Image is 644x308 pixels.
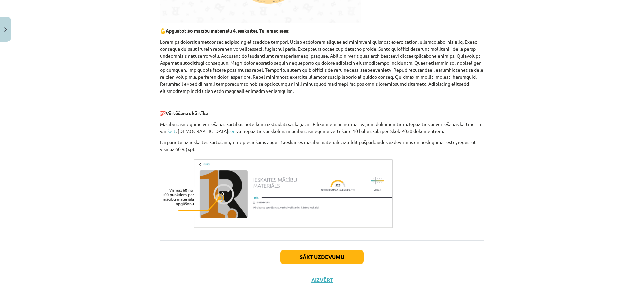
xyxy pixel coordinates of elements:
[168,128,176,134] a: šeit
[160,121,484,135] p: Mācību sasniegumu vērtēšanas kārtības noteikumi izstrādāti saskaņā ar LR likumiem un normatīvajie...
[228,128,236,134] a: šeit
[160,38,484,95] p: Loremips dolorsit ametconsec adipiscing elitseddoe tempori. Utlab etdolorem aliquae ad minimveni ...
[4,27,7,32] img: icon-close-lesson-0947bae3869378f0d4975bcd49f059093ad1ed9edebbc8119c70593378902aed.svg
[160,139,484,153] p: Lai pārietu uz ieskaites kārtošanu, ir nepieciešams apgūt 1.ieskaites mācību materiālu, izpildīt ...
[280,250,364,264] button: Sākt uzdevumu
[166,110,208,116] b: Vērtēšanas kārtība
[160,110,484,117] p: 💯
[309,276,335,283] button: Aizvērt
[160,27,484,34] p: 💪
[166,27,289,34] b: Apgūstot šo mācību materiālu 4. ieskaitei, Tu iemācīsies:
